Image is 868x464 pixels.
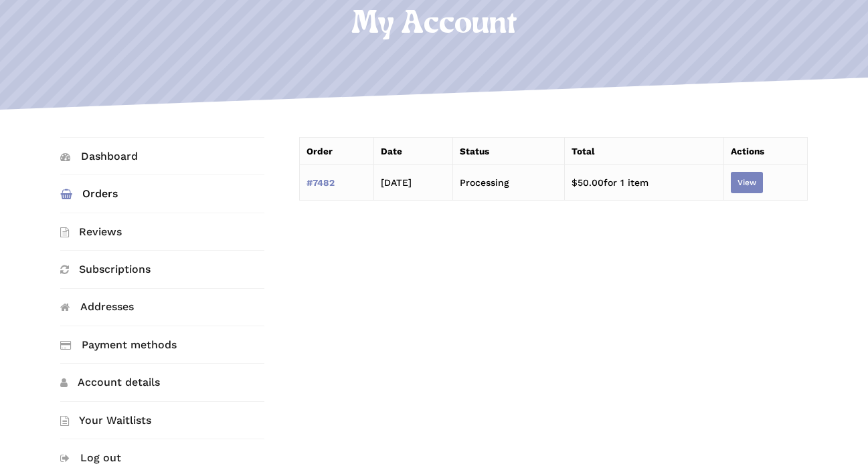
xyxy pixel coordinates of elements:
span: Total [572,146,594,156]
td: Processing [452,165,564,201]
span: Order [307,146,333,156]
a: View order number 7482 [307,177,335,188]
time: [DATE] [381,177,412,188]
td: for 1 item [564,165,724,201]
a: Subscriptions [60,251,264,287]
a: View order 7482 [731,172,763,193]
span: $ [572,177,578,188]
a: Addresses [60,289,264,326]
span: 50.00 [572,177,604,188]
a: Payment methods [60,326,264,363]
a: Dashboard [60,138,264,175]
span: Date [381,146,402,156]
a: Orders [60,175,264,212]
span: Actions [731,146,764,156]
span: Status [460,146,489,156]
a: Reviews [60,213,264,250]
a: Your Waitlists [60,402,264,439]
a: Account details [60,364,264,400]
